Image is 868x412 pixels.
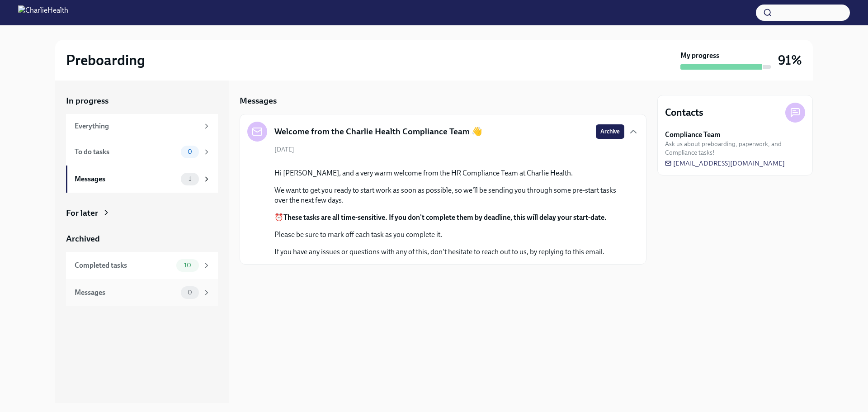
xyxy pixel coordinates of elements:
a: Messages1 [66,166,218,193]
span: Ask us about preboarding, paperwork, and Compliance tasks! [665,140,805,157]
div: For later [66,207,98,219]
a: Everything [66,114,218,138]
div: Everything [75,121,199,131]
p: ⏰ [274,213,624,223]
span: Archive [600,127,620,136]
span: [DATE] [274,145,294,154]
span: 0 [182,289,198,296]
strong: My progress [680,51,719,61]
div: Completed tasks [75,260,173,270]
p: We want to get you ready to start work as soon as possible, so we'll be sending you through some ... [274,185,624,205]
span: 10 [179,262,197,269]
strong: These tasks are all time-sensitive. If you don't complete them by deadline, this will delay your ... [283,213,607,222]
button: Archive [596,124,624,139]
p: Hi [PERSON_NAME], and a very warm welcome from the HR Compliance Team at Charlie Health. [274,168,624,178]
h4: Contacts [665,106,703,119]
a: Messages0 [66,279,218,306]
h5: Welcome from the Charlie Health Compliance Team 👋 [274,126,482,137]
img: CharlieHealth [18,5,68,20]
p: If you have any issues or questions with any of this, don't hesitate to reach out to us, by reply... [274,247,624,257]
div: Messages [75,288,177,298]
h2: Preboarding [66,51,145,69]
a: In progress [66,95,218,107]
a: Archived [66,233,218,245]
div: Messages [75,174,177,184]
strong: Compliance Team [665,130,721,140]
a: [EMAIL_ADDRESS][DOMAIN_NAME] [665,159,785,168]
p: Please be sure to mark off each task as you complete it. [274,230,624,240]
a: To do tasks0 [66,138,218,166]
h3: 91% [778,52,802,68]
a: Completed tasks10 [66,252,218,279]
h5: Messages [240,95,277,107]
span: 0 [182,148,198,155]
div: To do tasks [75,147,177,157]
a: For later [66,207,218,219]
span: 1 [183,175,197,182]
